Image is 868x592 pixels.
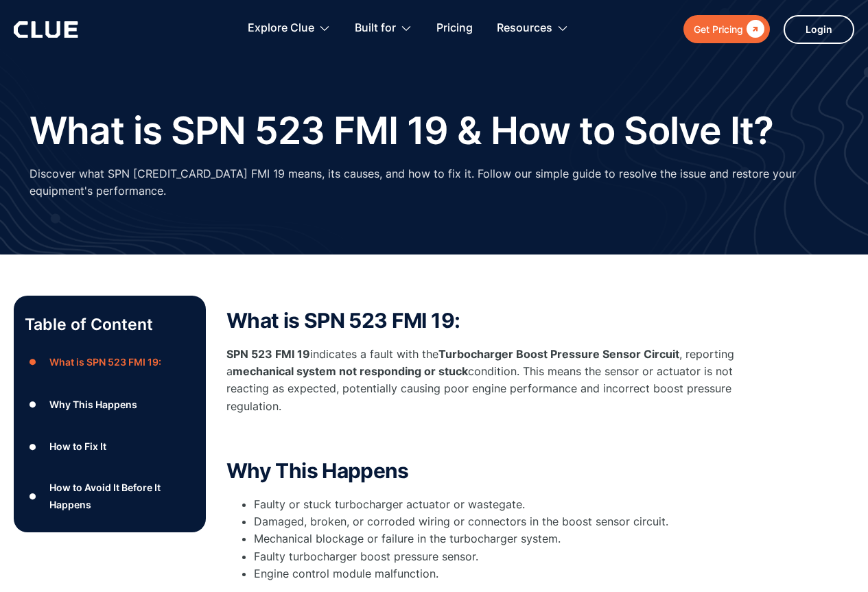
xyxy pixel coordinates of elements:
[30,110,774,152] h1: What is SPN 523 FMI 19 & How to Solve It?
[355,7,412,50] div: Built for
[233,364,468,378] strong: mechanical system not responding or stuck
[436,7,473,50] a: Pricing
[25,479,195,513] a: ●How to Avoid It Before It Happens
[25,394,41,415] div: ●
[254,530,775,547] li: Mechanical blockage or failure in the turbocharger system.
[254,548,775,565] li: Faulty turbocharger boost pressure sensor.
[497,7,552,50] div: Resources
[497,7,569,50] div: Resources
[226,458,409,483] strong: Why This Happens
[25,394,195,415] a: ●Why This Happens
[49,353,161,370] div: What is SPN 523 FMI 19:
[683,15,770,43] a: Get Pricing
[226,346,775,415] p: indicates a fault with the , reporting a condition. This means the sensor or actuator is not reac...
[784,15,854,44] a: Login
[694,21,743,38] div: Get Pricing
[248,7,314,50] div: Explore Clue
[355,7,396,50] div: Built for
[743,21,764,38] div: 
[25,436,41,457] div: ●
[254,513,775,530] li: Damaged, broken, or corroded wiring or connectors in the boost sensor circuit.
[49,438,106,455] div: How to Fix It
[226,308,460,333] strong: What is SPN 523 FMI 19:
[30,165,839,200] p: Discover what SPN [CREDIT_CARD_DATA] FMI 19 means, its causes, and how to fix it. Follow our simp...
[226,347,310,361] strong: SPN 523 FMI 19
[438,347,679,361] strong: Turbocharger Boost Pressure Sensor Circuit
[254,496,775,513] li: Faulty or stuck turbocharger actuator or wastegate.
[25,313,195,335] p: Table of Content
[248,7,331,50] div: Explore Clue
[49,479,195,513] div: How to Avoid It Before It Happens
[49,396,137,413] div: Why This Happens
[254,565,775,582] li: Engine control module malfunction.
[25,352,195,372] a: ●What is SPN 523 FMI 19:
[25,352,41,372] div: ●
[25,486,41,506] div: ●
[25,436,195,457] a: ●How to Fix It
[226,429,775,446] p: ‍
